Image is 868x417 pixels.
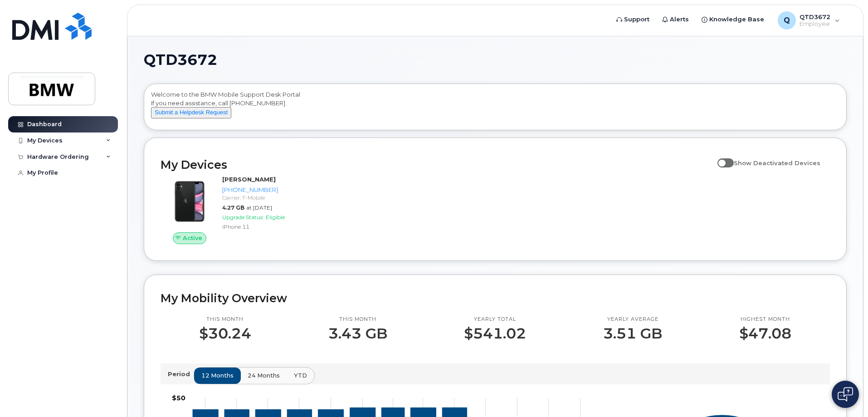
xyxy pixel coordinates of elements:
p: Yearly average [603,316,662,323]
span: YTD [294,371,307,380]
span: at [DATE] [246,204,272,211]
div: Welcome to the BMW Mobile Support Desk Portal If you need assistance, call [PHONE_NUMBER]. [151,90,839,127]
p: This month [199,316,251,323]
p: $30.24 [199,325,251,342]
p: This month [328,316,387,323]
div: [PHONE_NUMBER] [222,186,316,194]
img: iPhone_11.jpg [168,180,211,223]
p: Period [168,370,194,378]
span: Eligible [266,214,285,221]
span: 24 months [248,371,280,380]
tspan: $50 [172,394,185,402]
div: Carrier: T-Mobile [222,194,316,201]
input: Show Deactivated Devices [717,154,725,162]
p: Yearly total [464,316,526,323]
p: 3.51 GB [603,325,662,342]
h2: My Mobility Overview [161,291,830,305]
span: QTD3672 [144,53,217,67]
span: Show Deactivated Devices [734,159,820,167]
strong: [PERSON_NAME] [222,176,276,183]
span: 4.27 GB [222,204,244,211]
p: $47.08 [739,325,791,342]
span: Upgrade Status: [222,214,264,221]
a: Active[PERSON_NAME][PHONE_NUMBER]Carrier: T-Mobile4.27 GBat [DATE]Upgrade Status:EligibleiPhone 11 [161,175,320,244]
div: iPhone 11 [222,223,316,231]
p: Highest month [739,316,791,323]
img: Open chat [838,387,853,402]
p: $541.02 [464,325,526,342]
a: Submit a Helpdesk Request [151,108,231,116]
p: 3.43 GB [328,325,387,342]
button: Submit a Helpdesk Request [151,107,231,118]
span: Active [183,234,202,242]
h2: My Devices [161,158,713,172]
